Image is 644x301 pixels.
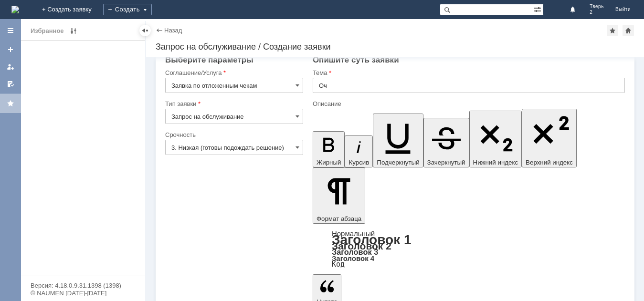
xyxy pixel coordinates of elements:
div: Тема [313,70,623,76]
div: Добрый вечер , прошу удалить отложенный чек, Спасибо! [4,4,139,19]
div: Тип заявки [165,101,301,107]
div: Добавить в избранное [607,25,618,36]
img: logo [11,6,19,13]
span: Расширенный поиск [534,4,543,13]
div: © NAUMEN [DATE]-[DATE] [31,290,136,296]
span: Редактирование избранного [68,25,79,37]
span: Выберите параметры [165,55,253,64]
div: Версия: 4.18.0.9.31.1398 (1398) [31,282,136,289]
span: Нижний индекс [473,159,518,166]
button: Нижний индекс [469,111,522,167]
a: Перейти на домашнюю страницу [11,6,19,13]
a: Создать заявку [3,42,18,57]
a: Нормальный [332,229,375,238]
button: Формат абзаца [313,167,365,224]
div: Запрос на обслуживание / Создание заявки [156,42,634,52]
div: Соглашение/Услуга [165,70,301,76]
span: Формат абзаца [317,215,361,222]
a: Заголовок 2 [332,240,391,251]
span: Зачеркнутый [427,159,465,166]
a: Мои заявки [3,59,18,74]
button: Жирный [313,131,345,167]
a: Назад [164,27,182,34]
div: Срочность [165,132,301,138]
div: Избранное [31,25,64,37]
div: Скрыть меню [139,25,151,36]
div: Формат абзаца [313,230,625,268]
span: Жирный [317,159,341,166]
div: Описание [313,101,623,107]
button: Подчеркнутый [373,114,423,167]
a: Заголовок 4 [332,254,374,262]
span: Опишите суть заявки [313,55,399,64]
div: Сделать домашней страницей [623,25,634,36]
button: Зачеркнутый [423,118,469,167]
button: Верхний индекс [522,109,577,167]
span: Тверь [590,4,604,10]
span: Курсив [348,159,369,166]
span: Подчеркнутый [377,159,419,166]
a: Заголовок 3 [332,248,378,256]
span: 2 [590,10,604,15]
a: Код [332,260,345,269]
span: Верхний индекс [526,159,573,166]
div: Создать [103,4,152,15]
a: Заголовок 1 [332,232,412,247]
button: Курсив [345,135,373,167]
a: Мои согласования [3,76,18,92]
